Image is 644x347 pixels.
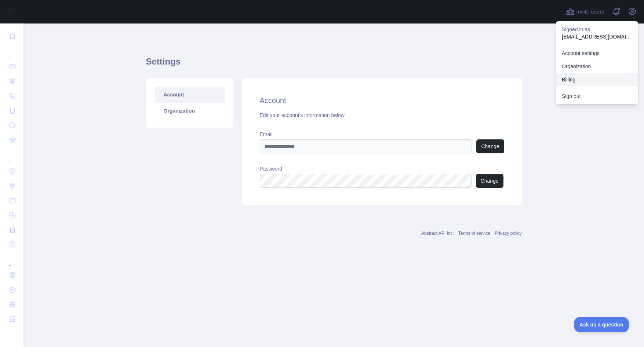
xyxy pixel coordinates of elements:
div: ... [6,44,18,59]
p: [EMAIL_ADDRESS][DOMAIN_NAME] [562,33,632,40]
h1: Settings [146,56,522,73]
button: Invite users [564,6,606,18]
label: Email [260,131,504,138]
p: Signed in as [562,26,632,33]
a: Privacy policy [495,231,521,236]
button: Sign out [556,90,638,103]
span: Invite users [576,8,604,16]
button: Change [476,174,503,188]
div: ... [6,252,18,267]
a: Account [155,87,225,103]
a: Account settings [556,47,638,60]
a: Abstract API Inc. [421,231,454,236]
div: ... [6,148,18,163]
a: Organization [155,103,225,119]
button: Billing [556,73,638,86]
a: Terms of service [458,231,490,236]
label: Password [260,165,504,172]
h2: Account [260,95,504,106]
button: Change [476,139,504,153]
a: Organization [556,60,638,73]
iframe: Toggle Customer Support [574,317,629,332]
div: Edit your account's information below [260,112,504,119]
